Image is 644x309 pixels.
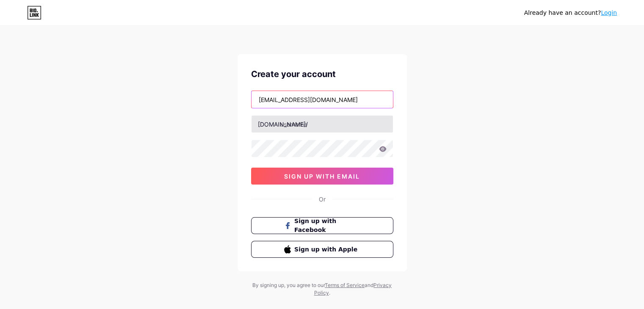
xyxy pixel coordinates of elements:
[294,217,360,235] span: Sign up with Facebook
[284,173,360,180] span: sign up with email
[524,8,617,17] div: Already have an account?
[258,120,308,129] div: [DOMAIN_NAME]/
[294,245,360,254] span: Sign up with Apple
[251,68,393,80] div: Create your account
[252,91,393,108] input: Email
[251,217,393,234] button: Sign up with Facebook
[252,116,393,132] input: username
[250,281,394,297] div: By signing up, you agree to our and .
[319,195,326,204] div: Or
[601,9,617,16] a: Login
[325,282,365,288] a: Terms of Service
[251,241,393,258] button: Sign up with Apple
[251,168,393,185] button: sign up with email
